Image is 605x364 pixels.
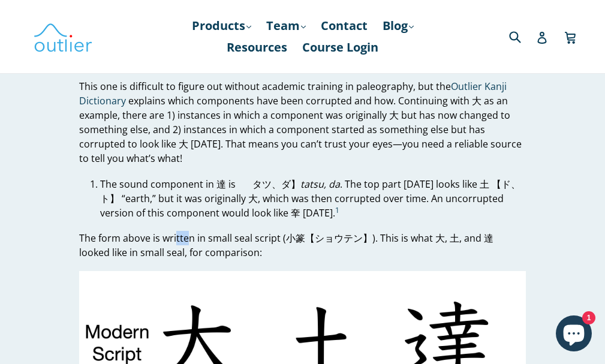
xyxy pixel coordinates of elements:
[552,315,595,354] inbox-online-store-chat: Shopify online store chat
[79,231,525,260] p: The form above is written in small seal script (小篆【ショウテン】). This is what 大, 土, and 達 looked like ...
[33,19,93,54] img: Outlier Linguistics
[296,37,384,58] a: Course Login
[377,15,420,37] a: Blog
[79,79,525,166] p: This one is difficult to figure out without academic training in paleography, but the explains wh...
[300,178,340,191] em: tatsu, da
[506,24,539,49] input: Search
[315,15,374,37] a: Contact
[100,177,525,220] p: The sound component in 達 is 𦍒 【タツ、ダ】 . The top part [DATE] looks like 土 【ド、ト】 “earth,” but it was...
[335,205,339,216] a: 1
[186,15,257,37] a: Products
[260,15,312,37] a: Team
[79,80,507,108] a: Outlier Kanji Dictionary
[221,37,293,58] a: Resources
